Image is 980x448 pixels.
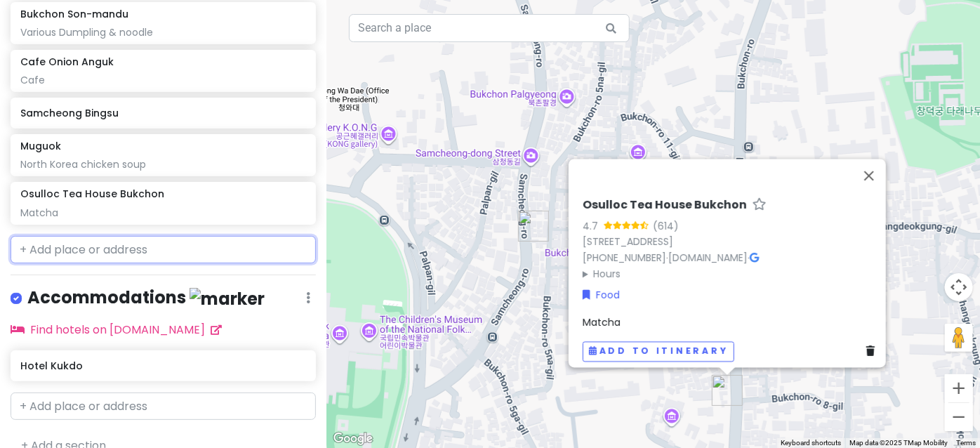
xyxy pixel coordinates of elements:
a: [PHONE_NUMBER] [583,251,666,265]
button: Map camera controls [945,273,973,301]
button: Add to itinerary [583,341,734,362]
a: Food [583,288,620,303]
a: Find hotels on [DOMAIN_NAME] [11,322,222,338]
button: Drag Pegman onto the map to open Street View [945,324,973,352]
h6: Cafe Onion Anguk [20,55,114,68]
a: [STREET_ADDRESS] [583,235,673,249]
h6: Bukchon Son-mandu [20,8,128,20]
a: Star place [753,198,767,213]
input: + Add place or address [11,393,316,421]
h6: Hotel Kukdo [20,360,306,372]
input: + Add place or address [11,236,316,264]
div: (614) [653,218,679,234]
a: Open this area in Google Maps (opens a new window) [330,430,376,448]
h6: Osulloc Tea House Bukchon [583,198,747,213]
div: North Korea chicken soup [20,158,306,171]
div: Cafe [20,74,306,86]
div: Samcheong Bingsu [512,205,555,247]
h6: Osulloc Tea House Bukchon [20,187,164,200]
button: Keyboard shortcuts [781,438,841,448]
button: Close [852,159,886,192]
h6: Samcheong Bingsu [20,107,306,119]
h6: Muguok [20,140,61,152]
button: Zoom out [945,403,973,431]
div: Various Dumpling & noodle [20,26,306,39]
button: Zoom in [945,374,973,402]
div: Matcha [20,206,306,219]
img: marker [190,288,265,310]
i: Google Maps [750,253,759,263]
span: Matcha [583,315,621,329]
a: [DOMAIN_NAME] [668,251,748,265]
summary: Hours [583,266,880,282]
a: Delete place [866,344,880,360]
a: Terms (opens in new tab) [956,439,976,447]
img: Google [330,430,376,448]
span: Map data ©2025 TMap Mobility [849,439,948,447]
div: · · [583,198,880,282]
div: 4.7 [583,218,604,234]
input: Search a place [349,14,630,42]
h4: Accommodations [27,286,265,310]
div: Osulloc Tea House Bukchon [706,369,748,411]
